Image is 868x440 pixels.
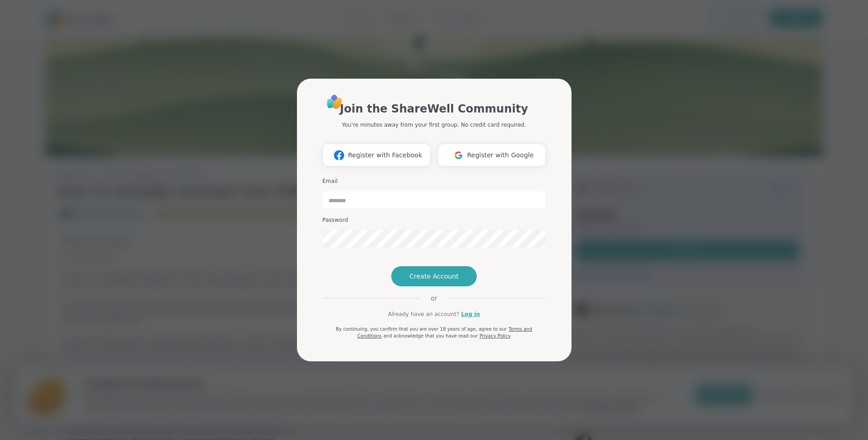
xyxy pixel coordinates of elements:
[323,144,431,166] button: Register with Facebook
[450,147,467,164] img: ShareWell Logomark
[420,294,448,303] span: or
[336,327,507,332] span: By continuing, you confirm that you are over 18 years of age, agree to our
[391,266,477,286] button: Create Account
[340,101,528,117] h1: Join the ShareWell Community
[410,272,459,281] span: Create Account
[323,216,546,224] h3: Password
[348,150,422,160] span: Register with Facebook
[357,327,532,338] a: Terms and Conditions
[461,310,480,318] a: Log in
[480,333,511,338] a: Privacy Policy
[467,150,534,160] span: Register with Google
[438,144,546,166] button: Register with Google
[388,310,459,318] span: Already have an account?
[383,333,478,338] span: and acknowledge that you have read our
[323,177,546,185] h3: Email
[330,147,348,164] img: ShareWell Logomark
[342,121,526,129] p: You're minutes away from your first group. No credit card required.
[324,91,345,112] img: ShareWell Logo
